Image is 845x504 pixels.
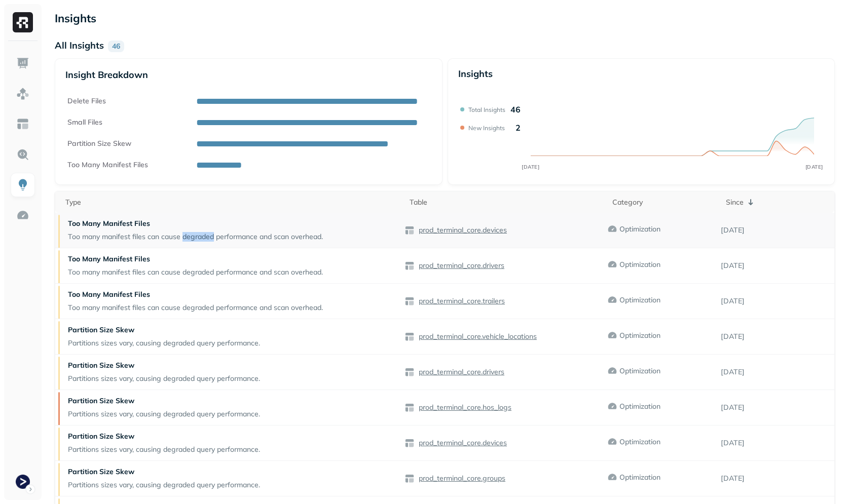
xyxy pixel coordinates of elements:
p: prod_terminal_core.trailers [417,296,505,306]
img: table [405,474,415,484]
img: table [405,367,415,377]
p: [DATE] [721,438,834,448]
p: Partitions sizes vary, causing degraded query performance. [68,338,260,348]
img: Terminal [16,475,30,489]
p: Too many manifest files can cause degraded performance and scan overhead. [68,267,323,277]
p: New Insights [468,124,505,132]
p: [DATE] [721,332,834,341]
p: Partitions sizes vary, causing degraded query performance. [68,480,260,490]
p: Optimization [619,260,660,269]
p: Optimization [619,473,660,482]
img: Optimization [16,209,29,222]
p: Total Insights [468,106,505,113]
p: prod_terminal_core.vehicle_locations [417,332,537,341]
p: 46 [510,104,521,114]
p: Optimization [619,402,660,411]
img: table [405,438,415,448]
text: Small Files [67,118,102,126]
img: Ryft [13,12,33,32]
img: Query Explorer [16,148,29,161]
p: Too Many Manifest Files [68,290,323,299]
p: Optimization [619,224,660,234]
p: prod_terminal_core.devices [417,438,507,448]
p: 2 [516,123,521,133]
tspan: [DATE] [805,164,823,170]
a: prod_terminal_core.trailers [415,296,505,306]
img: table [405,225,415,236]
tspan: [DATE] [522,164,539,170]
img: Assets [16,87,29,100]
p: Too Many Manifest Files [68,219,323,228]
text: Too Many Manifest Files [67,160,148,169]
p: [DATE] [721,474,834,483]
p: Partitions sizes vary, causing degraded query performance. [68,374,260,383]
p: [DATE] [721,403,834,412]
p: Insights [55,9,835,27]
img: Dashboard [16,57,29,70]
a: prod_terminal_core.groups [415,474,505,483]
img: table [405,332,415,342]
div: Since [726,196,829,208]
p: [DATE] [721,261,834,270]
p: Partition Size Skew [68,467,260,477]
p: Too Many Manifest Files [68,254,323,264]
a: prod_terminal_core.drivers [415,367,504,377]
p: [DATE] [721,367,834,377]
p: Too many manifest files can cause degraded performance and scan overhead. [68,303,323,313]
p: Optimization [619,295,660,305]
p: prod_terminal_core.drivers [417,261,504,270]
p: Partitions sizes vary, causing degraded query performance. [68,445,260,454]
img: Asset Explorer [16,118,29,131]
p: Partition Size Skew [68,396,260,406]
text: Delete Files [67,96,106,105]
p: prod_terminal_core.groups [417,474,505,483]
p: Insights [458,68,493,80]
p: Partition Size Skew [68,325,260,335]
p: prod_terminal_core.drivers [417,367,504,377]
div: Table [410,198,602,207]
p: prod_terminal_core.devices [417,225,507,235]
img: table [405,403,415,413]
p: Too many manifest files can cause degraded performance and scan overhead. [68,232,323,242]
p: Partition Size Skew [68,432,260,441]
a: prod_terminal_core.hos_logs [415,403,511,412]
p: Optimization [619,437,660,447]
p: Optimization [619,331,660,340]
div: Type [65,198,399,207]
p: Insight Breakdown [65,69,432,81]
p: Partition Size Skew [68,361,260,370]
p: Partitions sizes vary, causing degraded query performance. [68,409,260,419]
p: Optimization [619,366,660,376]
a: prod_terminal_core.vehicle_locations [415,332,537,341]
p: prod_terminal_core.hos_logs [417,403,511,412]
p: [DATE] [721,296,834,306]
p: All Insights [55,40,104,51]
img: table [405,261,415,271]
img: table [405,296,415,306]
img: Insights [16,178,29,191]
a: prod_terminal_core.devices [415,225,507,235]
p: [DATE] [721,225,834,235]
p: 46 [108,41,124,52]
a: prod_terminal_core.devices [415,438,507,448]
div: Category [612,198,716,207]
a: prod_terminal_core.drivers [415,261,504,270]
text: Partition Size Skew [67,139,131,147]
